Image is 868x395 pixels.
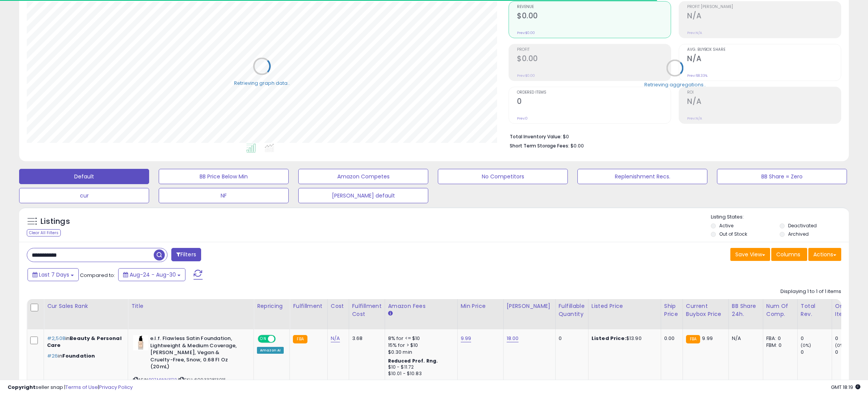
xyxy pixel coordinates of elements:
[664,335,677,342] div: 0.00
[171,248,201,261] button: Filters
[388,342,452,349] div: 15% for > $10
[577,169,707,184] button: Replenishment Recs.
[118,268,185,281] button: Aug-24 - Aug-30
[732,302,760,318] div: BB Share 24h.
[47,353,122,359] p: in
[835,349,866,356] div: 0
[808,248,841,261] button: Actions
[766,335,792,342] div: FBA: 0
[686,335,700,343] small: FBA
[388,364,452,371] div: $10 - $11.72
[461,302,500,310] div: Min Price
[702,335,713,342] span: 9.99
[352,302,382,318] div: Fulfillment Cost
[831,384,860,391] span: 2025-09-7 18:19 GMT
[835,342,846,348] small: (0%)
[388,310,393,317] small: Amazon Fees.
[644,81,706,88] div: Retrieving aggregations..
[130,271,176,278] span: Aug-24 - Aug-30
[717,169,847,184] button: BB Share = Zero
[780,288,841,295] div: Displaying 1 to 1 of 1 items
[730,248,770,261] button: Save View
[133,335,148,350] img: 31iWXYHf6DL._SL40_.jpg
[275,336,287,342] span: OFF
[766,302,794,318] div: Num of Comp.
[234,79,290,86] div: Retrieving graph data..
[331,302,346,310] div: Cost
[159,188,289,203] button: NF
[801,335,832,342] div: 0
[686,302,725,318] div: Current Buybox Price
[835,335,866,342] div: 0
[19,169,149,184] button: Default
[47,335,122,349] p: in
[298,169,428,184] button: Amazon Competes
[592,335,655,342] div: $13.90
[719,222,733,229] label: Active
[47,352,58,359] span: #26
[149,377,177,383] a: B07MWN317B
[388,371,452,377] div: $10.01 - $10.83
[771,248,807,261] button: Columns
[258,336,268,342] span: ON
[8,384,36,391] strong: Copyright
[664,302,679,318] div: Ship Price
[388,358,438,364] b: Reduced Prof. Rng.
[788,222,817,229] label: Deactivated
[801,342,811,348] small: (0%)
[293,335,307,343] small: FBA
[801,302,829,318] div: Total Rev.
[27,229,61,236] div: Clear All Filters
[507,302,552,310] div: [PERSON_NAME]
[559,335,582,342] div: 0
[62,352,95,359] span: Foundation
[47,335,65,342] span: #2,508
[711,214,849,221] p: Listing States:
[178,377,226,383] span: | SKU: 609332813915
[766,342,792,349] div: FBM: 0
[559,302,585,318] div: Fulfillable Quantity
[257,347,284,354] div: Amazon AI
[352,335,379,342] div: 3.68
[388,335,452,342] div: 8% for <= $10
[99,384,133,391] a: Privacy Policy
[331,335,340,342] a: N/A
[47,302,125,310] div: Cur Sales Rank
[293,302,324,310] div: Fulfillment
[41,216,70,227] h5: Listings
[776,251,800,258] span: Columns
[719,231,747,237] label: Out of Stock
[801,349,832,356] div: 0
[47,335,122,349] span: Beauty & Personal Care
[388,349,452,356] div: $0.30 min
[159,169,289,184] button: BB Price Below Min
[28,268,79,281] button: Last 7 Days
[732,335,757,342] div: N/A
[19,188,149,203] button: cur
[65,384,98,391] a: Terms of Use
[507,335,519,342] a: 18.00
[592,335,626,342] b: Listed Price:
[257,302,286,310] div: Repricing
[150,335,243,372] b: e.l.f. Flawless Satin Foundation, Lightweight & Medium Coverage, [PERSON_NAME], Vegan & Cruelty-F...
[80,272,115,279] span: Compared to:
[39,271,69,278] span: Last 7 Days
[835,302,863,318] div: Ordered Items
[388,302,454,310] div: Amazon Fees
[131,302,250,310] div: Title
[8,384,133,391] div: seller snap | |
[592,302,658,310] div: Listed Price
[298,188,428,203] button: [PERSON_NAME] default
[461,335,471,342] a: 9.99
[788,231,809,237] label: Archived
[438,169,568,184] button: No Competitors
